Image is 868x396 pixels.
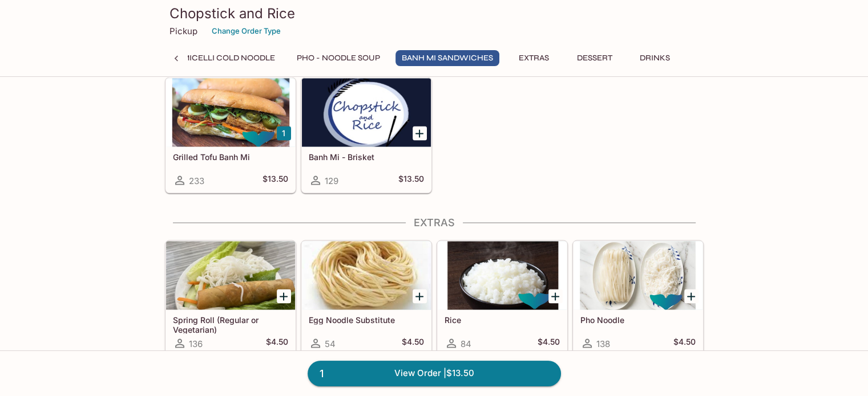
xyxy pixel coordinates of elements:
[169,26,197,36] p: Pickup
[629,50,681,66] button: Drinks
[313,366,330,382] span: 1
[413,126,427,140] button: Add Banh Mi - Brisket
[437,240,567,356] a: Rice84$4.50
[169,5,699,22] h3: Chopstick and Rice
[165,240,296,356] a: Spring Roll (Regular or Vegetarian)136$4.50
[290,50,386,66] button: Pho - Noodle Soup
[165,216,704,228] h4: Extras
[309,315,424,324] h5: Egg Noodle Substitute
[461,338,471,349] span: 84
[309,152,424,161] h5: Banh Mi - Brisket
[398,173,424,187] h5: $13.50
[548,289,563,303] button: Add Rice
[573,240,703,356] a: Pho Noodle138$4.50
[574,241,703,309] div: Pho Noodle
[263,173,288,187] h5: $13.50
[325,175,338,186] span: 129
[277,289,291,303] button: Add Spring Roll (Regular or Vegetarian)
[302,78,431,146] div: Banh Mi - Brisket
[438,241,567,309] div: Rice
[508,50,560,66] button: Extras
[166,78,295,146] div: Grilled Tofu Banh Mi
[413,289,427,303] button: Add Egg Noodle Substitute
[395,50,499,66] button: Banh Mi Sandwiches
[173,152,288,161] h5: Grilled Tofu Banh Mi
[301,77,431,193] a: Banh Mi - Brisket129$13.50
[673,336,696,350] h5: $4.50
[173,315,288,333] h5: Spring Roll (Regular or Vegetarian)
[308,361,561,386] a: 1View Order |$13.50
[277,126,291,140] button: Add Grilled Tofu Banh Mi
[160,50,281,66] button: Vermicelli Cold Noodle
[302,241,431,309] div: Egg Noodle Substitute
[189,338,203,349] span: 136
[165,77,296,193] a: Grilled Tofu Banh Mi233$13.50
[580,315,696,324] h5: Pho Noodle
[684,289,699,303] button: Add Pho Noodle
[596,338,610,349] span: 138
[166,241,295,309] div: Spring Roll (Regular or Vegetarian)
[266,336,288,350] h5: $4.50
[207,22,286,40] button: Change Order Type
[538,336,560,350] h5: $4.50
[325,338,336,349] span: 54
[402,336,424,350] h5: $4.50
[189,175,204,186] span: 233
[445,315,560,324] h5: Rice
[301,240,431,356] a: Egg Noodle Substitute54$4.50
[569,50,620,66] button: Dessert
